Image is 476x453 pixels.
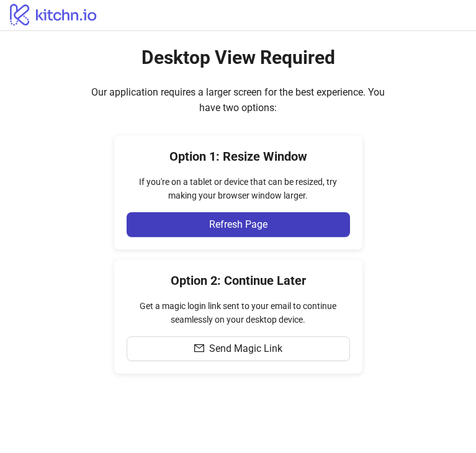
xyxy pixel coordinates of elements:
[127,212,350,237] button: Refresh Page
[141,46,335,70] h2: Desktop View Required
[127,336,350,361] button: Send Magic Link
[83,84,393,115] div: Our application requires a larger screen for the best experience. You have two options:
[209,219,267,230] span: Refresh Page
[127,175,350,202] div: If you're on a tablet or device that can be resized, try making your browser window larger.
[194,343,204,353] span: mail
[209,343,282,354] span: Send Magic Link
[127,148,350,165] h4: Option 1: Resize Window
[127,299,350,326] div: Get a magic login link sent to your email to continue seamlessly on your desktop device.
[127,272,350,289] h4: Option 2: Continue Later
